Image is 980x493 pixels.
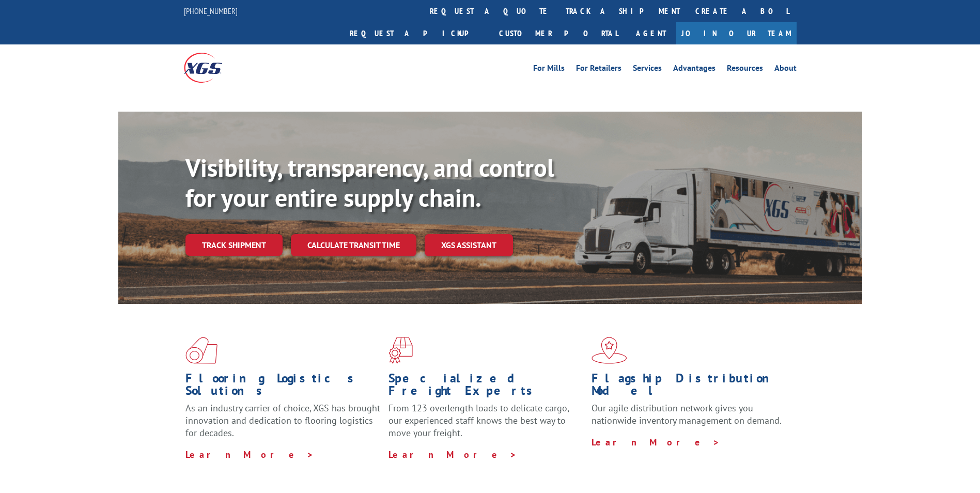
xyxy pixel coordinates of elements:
a: Customer Portal [491,22,626,44]
h1: Specialized Freight Experts [388,372,584,402]
img: xgs-icon-flagship-distribution-model-red [592,337,627,364]
h1: Flagship Distribution Model [592,372,787,402]
a: For Retailers [576,64,621,75]
a: Learn More > [592,436,720,448]
span: Our agile distribution network gives you nationwide inventory management on demand. [592,402,782,426]
a: Advantages [673,64,715,75]
h1: Flooring Logistics Solutions [185,372,381,402]
a: Agent [626,22,676,44]
a: Track shipment [185,234,283,256]
a: XGS ASSISTANT [425,234,513,256]
a: Services [633,64,662,75]
a: Calculate transit time [291,234,416,256]
img: xgs-icon-focused-on-flooring-red [388,337,413,364]
span: As an industry carrier of choice, XGS has brought innovation and dedication to flooring logistics... [185,402,380,439]
a: Join Our Team [676,22,797,44]
b: Visibility, transparency, and control for your entire supply chain. [185,151,554,213]
img: xgs-icon-total-supply-chain-intelligence-red [185,337,217,364]
a: About [774,64,797,75]
a: For Mills [533,64,565,75]
a: [PHONE_NUMBER] [184,6,238,16]
a: Learn More > [185,449,314,460]
a: Request a pickup [342,22,491,44]
a: Learn More > [388,449,517,460]
p: From 123 overlength loads to delicate cargo, our experienced staff knows the best way to move you... [388,402,584,448]
a: Resources [727,64,763,75]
